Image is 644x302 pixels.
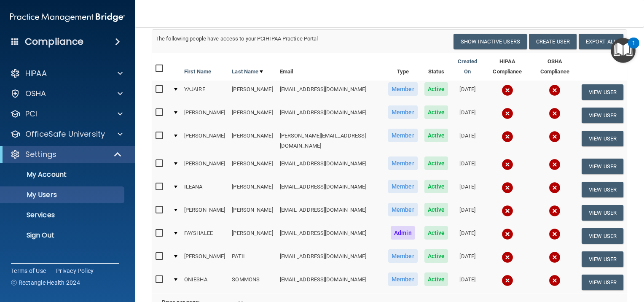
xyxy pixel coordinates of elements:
h4: Compliance [25,36,83,48]
th: Type [385,53,421,81]
span: The following people have access to your PCIHIPAA Practice Portal [156,35,318,42]
p: OSHA [25,89,46,99]
img: cross.ca9f0e7f.svg [549,131,561,143]
td: FAYSHALEE [181,224,228,248]
img: cross.ca9f0e7f.svg [549,251,561,263]
button: View User [582,205,623,221]
td: PATIL [228,248,276,271]
th: OSHA Compliance [531,53,578,81]
a: Privacy Policy [56,267,94,275]
span: Active [424,226,448,240]
span: Member [388,249,418,263]
button: View User [582,275,623,290]
td: ONIESHA [181,271,228,294]
img: cross.ca9f0e7f.svg [549,205,561,217]
span: Member [388,105,418,119]
td: [EMAIL_ADDRESS][DOMAIN_NAME] [276,201,385,224]
td: YAJAIRE [181,81,228,104]
img: cross.ca9f0e7f.svg [502,228,513,240]
span: Active [424,203,448,216]
p: OfficeSafe University [25,129,105,139]
td: [EMAIL_ADDRESS][DOMAIN_NAME] [276,224,385,248]
td: ILEANA [181,178,228,201]
img: cross.ca9f0e7f.svg [549,84,561,96]
img: cross.ca9f0e7f.svg [502,84,513,96]
a: Terms of Use [11,267,46,275]
td: [PERSON_NAME] [228,155,276,178]
td: [PERSON_NAME] [181,104,228,127]
td: [DATE] [451,271,483,294]
span: Member [388,203,418,216]
a: HIPAA [10,68,123,78]
a: OSHA [10,89,123,99]
img: cross.ca9f0e7f.svg [549,108,561,119]
button: View User [582,131,623,146]
p: My Account [5,170,121,179]
span: Member [388,82,418,96]
td: [PERSON_NAME] [228,127,276,155]
p: Services [5,211,121,219]
a: Created On [455,57,480,77]
td: [DATE] [451,155,483,178]
img: cross.ca9f0e7f.svg [549,182,561,194]
td: [PERSON_NAME] [228,224,276,248]
img: cross.ca9f0e7f.svg [502,131,513,143]
p: HIPAA [25,68,47,78]
td: SOMMONS [228,271,276,294]
td: [PERSON_NAME] [228,81,276,104]
img: cross.ca9f0e7f.svg [502,159,513,170]
span: Member [388,156,418,170]
td: [PERSON_NAME] [228,178,276,201]
img: cross.ca9f0e7f.svg [502,275,513,286]
span: Active [424,272,448,286]
button: Open Resource Center, 1 new notification [611,38,636,63]
th: Status [421,53,452,81]
span: Active [424,180,448,193]
span: Active [424,129,448,142]
td: [DATE] [451,201,483,224]
button: Show Inactive Users [453,34,527,49]
a: OfficeSafe University [10,129,123,139]
div: 1 [632,43,635,54]
th: HIPAA Compliance [483,53,531,81]
a: PCI [10,109,123,119]
span: Active [424,249,448,263]
td: [DATE] [451,248,483,271]
button: View User [582,228,623,244]
img: PMB logo [10,9,125,26]
td: [PERSON_NAME][EMAIL_ADDRESS][DOMAIN_NAME] [276,127,385,155]
span: Member [388,272,418,286]
p: My Users [5,191,121,199]
p: PCI [25,109,37,119]
span: Member [388,180,418,193]
td: [EMAIL_ADDRESS][DOMAIN_NAME] [276,155,385,178]
td: [EMAIL_ADDRESS][DOMAIN_NAME] [276,248,385,271]
a: Settings [10,149,122,159]
td: [EMAIL_ADDRESS][DOMAIN_NAME] [276,271,385,294]
td: [PERSON_NAME] [181,155,228,178]
img: cross.ca9f0e7f.svg [502,205,513,217]
td: [DATE] [451,81,483,104]
p: Settings [25,149,56,159]
img: cross.ca9f0e7f.svg [502,251,513,263]
td: [PERSON_NAME] [228,201,276,224]
a: Last Name [232,67,263,77]
span: Active [424,156,448,170]
button: View User [582,251,623,267]
img: cross.ca9f0e7f.svg [502,108,513,119]
button: Create User [529,34,577,49]
td: [DATE] [451,127,483,155]
span: Ⓒ Rectangle Health 2024 [11,278,80,287]
a: First Name [184,67,211,77]
span: Active [424,105,448,119]
button: View User [582,159,623,174]
td: [PERSON_NAME] [181,127,228,155]
p: Sign Out [5,231,121,240]
td: [PERSON_NAME] [181,201,228,224]
button: View User [582,84,623,100]
span: Admin [391,226,415,240]
a: Export All [579,34,623,49]
img: cross.ca9f0e7f.svg [549,228,561,240]
span: Active [424,82,448,96]
th: Email [276,53,385,81]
